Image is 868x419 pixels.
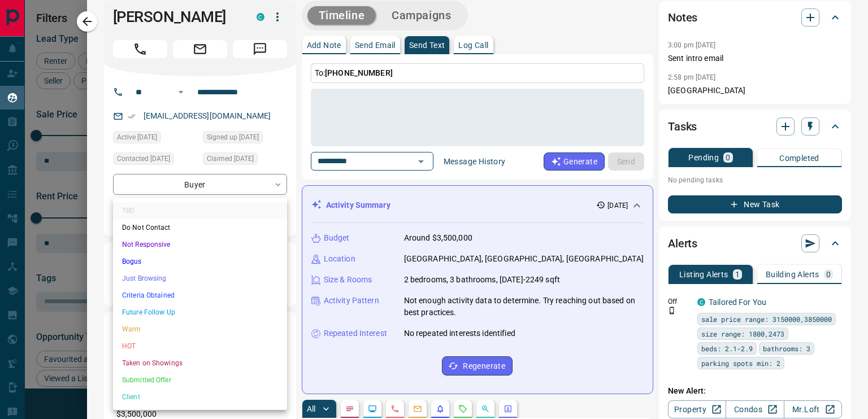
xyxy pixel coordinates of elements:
[113,270,287,287] li: Just Browsing
[113,304,287,321] li: Future Follow Up
[113,253,287,270] li: Bogus
[113,219,287,236] li: Do Not Contact
[113,287,287,304] li: Criteria Obtained
[113,372,287,389] li: Submitted Offer
[113,321,287,338] li: Warm
[113,389,287,405] li: Client
[113,355,287,372] li: Taken on Showings
[113,338,287,355] li: HOT
[113,236,287,253] li: Not Responsive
